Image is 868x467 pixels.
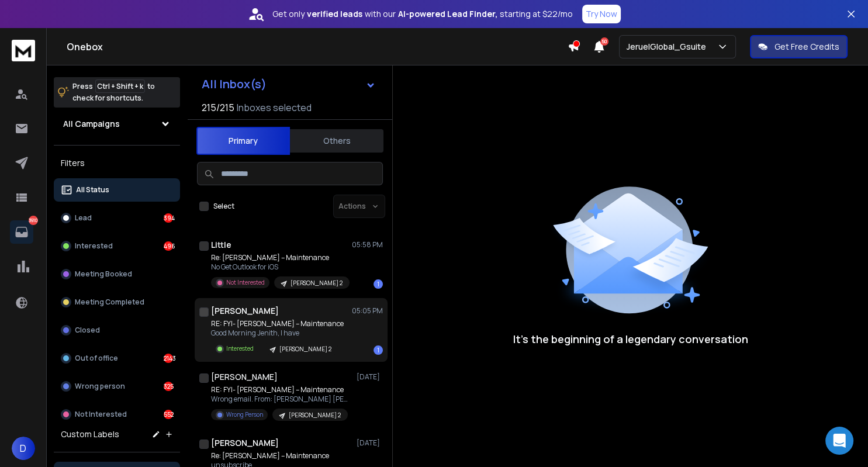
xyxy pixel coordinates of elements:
[75,269,132,279] p: Meeting Booked
[211,385,351,395] p: RE: FYI- [PERSON_NAME] – Maintenance
[54,155,180,171] h3: Filters
[825,427,853,455] div: Open Intercom Messenger
[54,234,180,258] button: Interested496
[54,375,180,398] button: Wrong person325
[54,262,180,286] button: Meeting Booked
[196,127,290,155] button: Primary
[374,279,383,289] div: 1
[211,451,351,461] p: Re: [PERSON_NAME] – Maintenance
[307,8,362,20] strong: verified leads
[586,8,617,20] p: Try Now
[291,279,343,288] p: [PERSON_NAME] 2
[75,241,113,251] p: Interested
[213,202,234,211] label: Select
[75,298,144,307] p: Meeting Completed
[272,8,573,20] p: Get only with our starting at $22/mo
[12,40,35,61] img: logo
[75,410,127,419] p: Not Interested
[357,438,383,448] p: [DATE]
[54,319,180,342] button: Closed
[627,41,711,53] p: JeruelGlobal_Gsuite
[357,372,383,382] p: [DATE]
[750,35,848,58] button: Get Free Credits
[211,305,279,317] h1: [PERSON_NAME]
[211,239,231,251] h1: Little
[95,79,145,93] span: Ctrl + Shift + k
[289,411,341,420] p: [PERSON_NAME] 2
[72,81,155,104] p: Press to check for shortcuts.
[352,240,383,250] p: 05:58 PM
[237,101,312,115] h3: Inboxes selected
[164,410,173,419] div: 552
[582,5,621,23] button: Try Now
[54,206,180,230] button: Lead394
[75,382,125,391] p: Wrong person
[76,185,109,195] p: All Status
[29,216,38,225] p: 3910
[226,278,265,287] p: Not Interested
[202,101,234,115] span: 215 / 215
[192,72,385,96] button: All Inbox(s)
[164,241,173,251] div: 496
[75,354,118,363] p: Out of office
[279,345,331,354] p: [PERSON_NAME] 2
[513,331,748,347] p: It’s the beginning of a legendary conversation
[164,354,173,363] div: 2143
[164,213,173,223] div: 394
[211,262,350,272] p: No Get Outlook for iOS
[10,220,33,244] a: 3910
[164,382,173,391] div: 325
[352,306,383,316] p: 05:05 PM
[211,328,344,338] p: Good Morning Jenith, I have
[54,112,180,136] button: All Campaigns
[211,437,279,449] h1: [PERSON_NAME]
[63,118,120,130] h1: All Campaigns
[211,371,278,383] h1: [PERSON_NAME]
[67,40,568,54] h1: Onebox
[75,213,92,223] p: Lead
[61,428,119,440] h3: Custom Labels
[54,403,180,426] button: Not Interested552
[54,178,180,202] button: All Status
[226,410,263,419] p: Wrong Person
[202,78,267,90] h1: All Inbox(s)
[374,345,383,355] div: 1
[75,326,100,335] p: Closed
[211,319,344,328] p: RE: FYI- [PERSON_NAME] – Maintenance
[12,437,35,460] button: D
[774,41,839,53] p: Get Free Credits
[226,344,254,353] p: Interested
[290,128,383,154] button: Others
[398,8,497,20] strong: AI-powered Lead Finder,
[54,347,180,370] button: Out of office2143
[54,290,180,314] button: Meeting Completed
[211,253,350,262] p: Re: [PERSON_NAME] – Maintenance
[211,395,351,404] p: Wrong email. From: [PERSON_NAME] [PERSON_NAME]
[600,37,608,46] span: 50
